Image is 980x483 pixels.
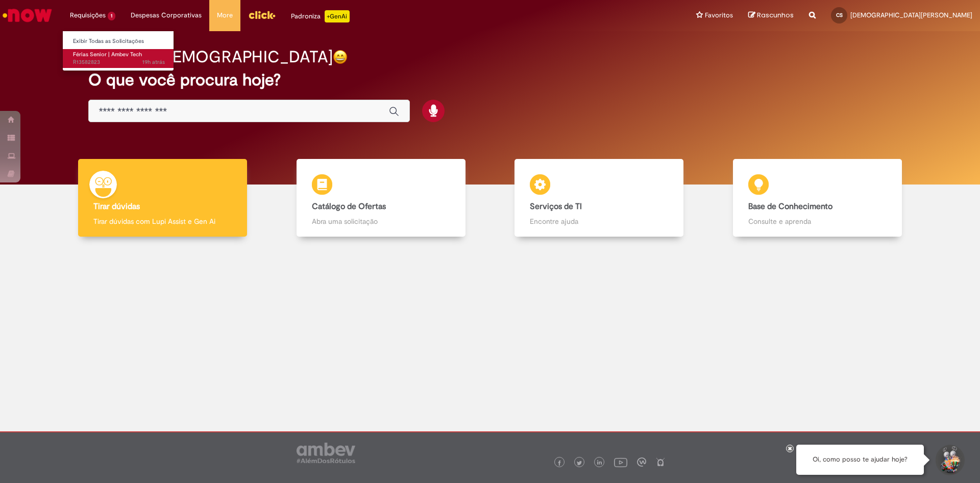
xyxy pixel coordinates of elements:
img: click_logo_yellow_360x200.png [248,7,276,22]
span: [DEMOGRAPHIC_DATA][PERSON_NAME] [850,11,972,19]
a: Exibir Todas as Solicitações [63,36,175,47]
span: CS [836,12,843,18]
span: Despesas Corporativas [131,10,202,20]
h2: O que você procura hoje? [88,71,892,89]
img: happy-face.png [333,50,348,64]
a: Tirar dúvidas Tirar dúvidas com Lupi Assist e Gen Ai [54,159,272,237]
span: More [217,10,233,20]
span: 19h atrás [142,58,165,66]
img: logo_footer_workplace.png [637,457,646,467]
p: Consulte e aprenda [748,216,887,226]
a: Rascunhos [748,11,794,20]
ul: Requisições [62,31,174,71]
span: Requisições [70,10,106,20]
img: logo_footer_linkedin.png [597,460,602,466]
span: Favoritos [705,10,733,20]
time: 30/09/2025 16:29:31 [142,58,165,66]
b: Base de Conhecimento [748,201,832,212]
b: Catálogo de Ofertas [312,201,386,212]
a: Catálogo de Ofertas Abra uma solicitação [272,159,491,237]
p: +GenAi [325,10,350,22]
a: Aberto R13582823 : Férias Senior | Ambev Tech [63,49,175,68]
span: 1 [108,12,115,20]
div: Oi, como posso te ajudar hoje? [796,445,924,475]
button: Iniciar Conversa de Suporte [934,445,965,475]
img: logo_footer_naosei.png [656,457,665,467]
img: logo_footer_ambev_rotulo_gray.png [297,443,355,463]
span: Férias Senior | Ambev Tech [73,51,142,58]
span: R13582823 [73,58,165,66]
p: Abra uma solicitação [312,216,450,226]
b: Serviços de TI [530,201,582,212]
p: Encontre ajuda [530,216,668,226]
span: Rascunhos [757,10,794,20]
img: logo_footer_twitter.png [577,461,582,466]
img: ServiceNow [1,5,54,26]
a: Serviços de TI Encontre ajuda [490,159,708,237]
a: Base de Conhecimento Consulte e aprenda [708,159,927,237]
p: Tirar dúvidas com Lupi Assist e Gen Ai [93,216,232,226]
img: logo_footer_facebook.png [557,461,562,466]
div: Padroniza [291,10,350,22]
img: logo_footer_youtube.png [614,455,627,469]
b: Tirar dúvidas [93,201,140,212]
h2: Bom dia, [DEMOGRAPHIC_DATA] [88,48,333,66]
